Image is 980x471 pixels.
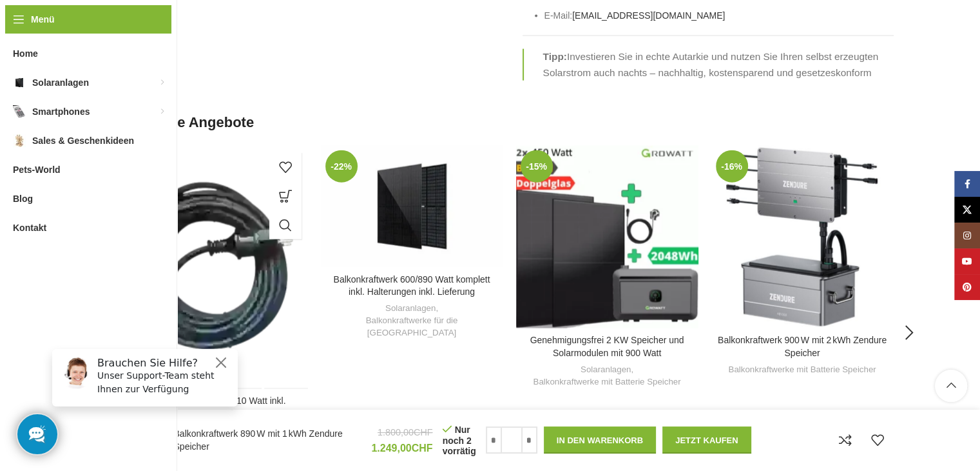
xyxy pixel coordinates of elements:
[443,424,476,457] p: Nur noch 2 vorrätig
[32,100,90,123] span: Smartphones
[894,317,926,349] div: Next slide
[716,150,748,183] span: -16%
[174,428,362,453] h4: Balkonkraftwerk 890 W mit 1 kWh Zendure Speicher
[13,134,26,147] img: Sales & Geschenkideen
[378,427,433,437] bdi: 1.800,00
[55,30,188,57] p: Unser Support-Team steht Ihnen zur Verfügung
[502,426,521,454] input: Produktmenge
[55,18,188,30] h6: Brauchen Sie Hilfe?
[521,150,553,183] span: -15%
[543,49,894,81] p: Investieren Sie in echte Autarkie und nutzen Sie Ihren selbst erzeugten Solarstrom auch nachts – ...
[516,146,698,328] a: Genehmigungsfrei 2 KW Speicher und Solarmodulen mit 900 Watt
[321,146,503,267] a: Balkonkraftwerk 600/890 Watt komplett inkl. Halterungen inkl. Lieferung
[711,146,894,328] a: Balkonkraftwerk 900 W mit 2 kWh Zendure Speicher
[543,51,567,62] strong: Tipp:
[31,12,55,26] span: Menü
[662,426,751,454] button: Jetzt kaufen
[126,146,308,389] a: Balkonkraftwerk 600/810 Watt inkl. Versand
[718,335,887,358] a: Balkonkraftwerk 900 W mit 2 kWh Zendure Speicher
[385,303,436,315] a: Solaranlagen
[327,303,497,339] div: ,
[32,71,89,94] span: Solaranlagen
[13,158,61,181] span: Pets-World
[954,171,980,197] a: Facebook Social Link
[13,76,26,89] img: Solaranlagen
[954,223,980,248] a: Instagram Social Link
[171,16,187,32] button: Close
[572,10,725,21] a: [EMAIL_ADDRESS][DOMAIN_NAME]
[935,370,967,402] a: Scroll to top button
[533,376,680,388] a: Balkonkraftwerke mit Batterie Speicher
[728,364,876,376] a: Balkonkraftwerke mit Batterie Speicher
[13,42,38,65] span: Home
[325,150,358,183] span: -22%
[327,315,497,339] a: Balkonkraftwerke für die [GEOGRAPHIC_DATA]
[18,18,50,50] img: Customer service
[414,427,433,437] span: CHF
[581,364,631,376] a: Solaranlagen
[333,274,490,297] a: Balkonkraftwerk 600/890 Watt komplett inkl. Halterungen inkl. Lieferung
[412,443,433,454] span: CHF
[13,187,33,210] span: Blog
[954,274,980,300] a: Pinterest Social Link
[126,113,255,133] span: Ähnliche Angebote
[13,216,46,239] span: Kontakt
[530,335,684,358] a: Genehmigungsfrei 2 KW Speicher und Solarmodulen mit 900 Watt
[371,443,432,454] bdi: 1.249,00
[544,8,894,23] p: E-Mail:
[544,426,656,454] button: In den Warenkorb
[269,210,302,239] a: Schnellansicht
[523,364,692,388] div: ,
[954,248,980,274] a: YouTube Social Link
[13,105,26,118] img: Smartphones
[954,197,980,223] a: X Social Link
[269,181,302,210] a: In den Warenkorb legen: „Balkonkraftwerk 600/810 Watt inkl. Versand“
[32,129,134,152] span: Sales & Geschenkideen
